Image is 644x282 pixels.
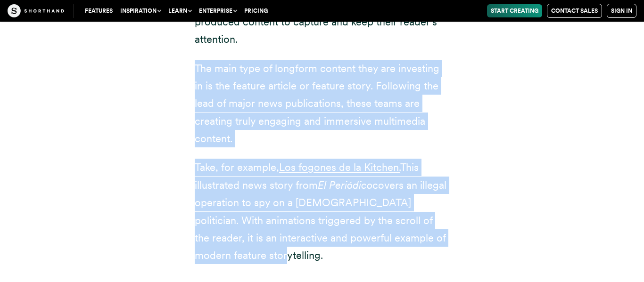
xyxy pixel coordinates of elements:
a: Features [81,4,116,17]
p: Take, for example, This illustrated news story from covers an illegal operation to spy on a [DEMO... [195,159,449,264]
button: Enterprise [195,4,240,17]
a: Start Creating [487,4,542,17]
button: Learn [165,4,195,17]
a: Los fogones de la Kitchen [279,161,399,173]
a: Sign in [607,4,636,18]
em: El Periódico [318,179,372,191]
a: . [399,161,400,173]
img: The Craft [8,4,64,17]
p: The main type of longform content they are investing in is the feature article or feature story. ... [195,60,449,148]
button: Inspiration [116,4,165,17]
a: Contact Sales [547,4,602,18]
a: Pricing [240,4,272,17]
